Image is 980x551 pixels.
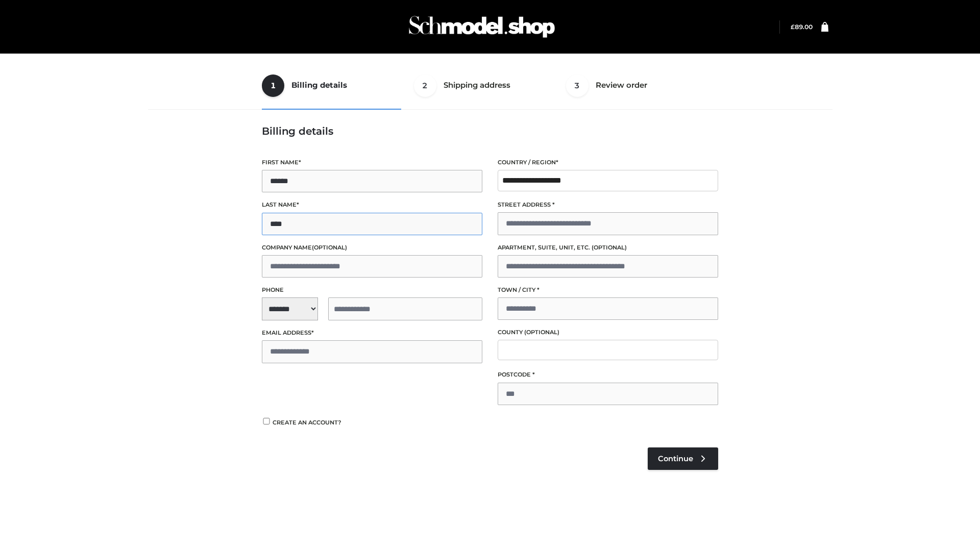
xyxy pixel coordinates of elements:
label: Apartment, suite, unit, etc. [498,243,718,253]
label: Company name [262,243,482,253]
label: Country / Region [498,158,718,167]
label: Postcode [498,370,718,380]
span: (optional) [524,329,559,336]
label: Email address [262,328,482,338]
label: Last name [262,200,482,210]
label: Street address [498,200,718,210]
label: Phone [262,285,482,295]
span: Continue [658,454,693,463]
bdi: 89.00 [791,23,813,31]
label: Town / City [498,285,718,295]
span: (optional) [312,244,347,251]
span: £ [791,23,795,31]
h3: Billing details [262,125,718,137]
a: Continue [648,447,718,470]
span: Create an account? [273,419,341,426]
label: County [498,328,718,337]
span: (optional) [592,244,627,251]
a: £89.00 [791,23,813,31]
img: Schmodel Admin 964 [405,7,558,47]
label: First name [262,158,482,167]
input: Create an account? [262,418,271,424]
